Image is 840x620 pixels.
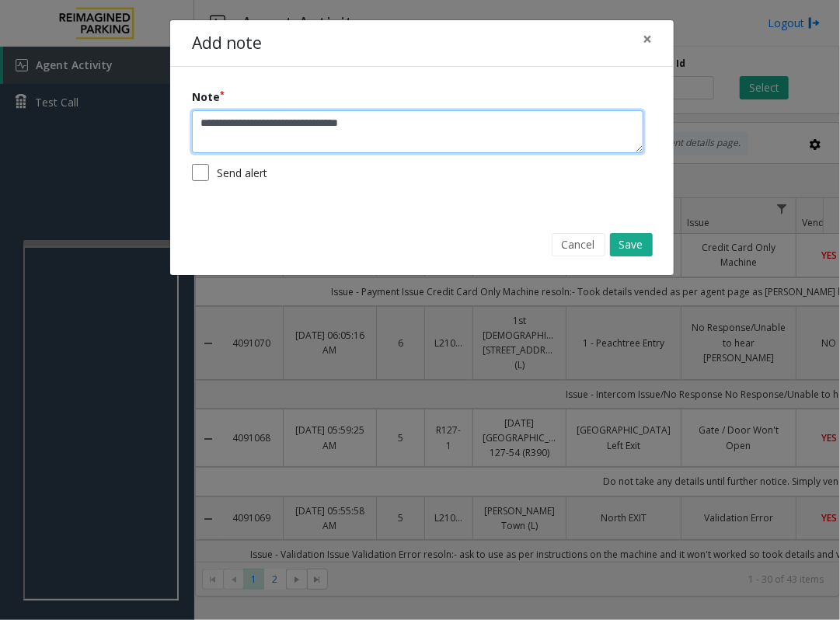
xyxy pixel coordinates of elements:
[632,20,663,58] button: Close
[643,28,652,50] span: ×
[217,165,267,181] label: Send alert
[192,89,225,105] label: Note
[192,31,262,56] h4: Add note
[610,233,653,256] button: Save
[552,233,605,256] button: Cancel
